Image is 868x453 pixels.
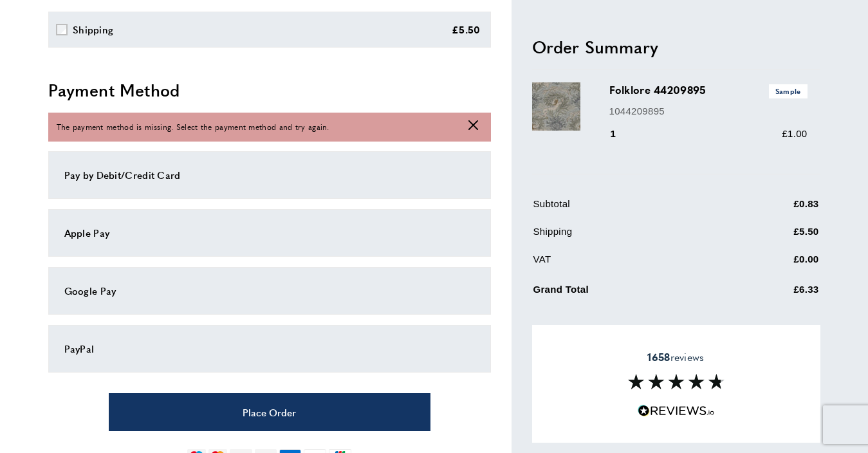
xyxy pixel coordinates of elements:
[769,84,808,98] span: Sample
[647,350,704,363] span: reviews
[64,167,475,183] div: Pay by Debit/Credit Card
[452,22,481,37] div: £5.50
[532,82,580,131] img: Folklore 44209895
[609,82,808,98] h3: Folklore 44209895
[609,103,808,118] p: 1044209895
[533,224,729,249] td: Shipping
[647,349,670,364] strong: 1658
[730,196,819,221] td: £0.83
[533,252,729,277] td: VAT
[533,279,729,307] td: Grand Total
[730,252,819,277] td: £0.00
[73,22,113,37] div: Shipping
[109,393,430,431] button: Place Order
[730,279,819,307] td: £6.33
[64,341,475,356] div: PayPal
[638,405,715,417] img: Reviews.io 5 stars
[609,126,634,142] div: 1
[57,121,329,133] span: The payment method is missing. Select the payment method and try again.
[532,35,820,58] h2: Order Summary
[64,225,475,241] div: Apple Pay
[730,224,819,249] td: £5.50
[48,79,491,102] h2: Payment Method
[64,283,475,299] div: Google Pay
[628,374,725,389] img: Reviews section
[782,128,807,139] span: £1.00
[533,196,729,221] td: Subtotal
